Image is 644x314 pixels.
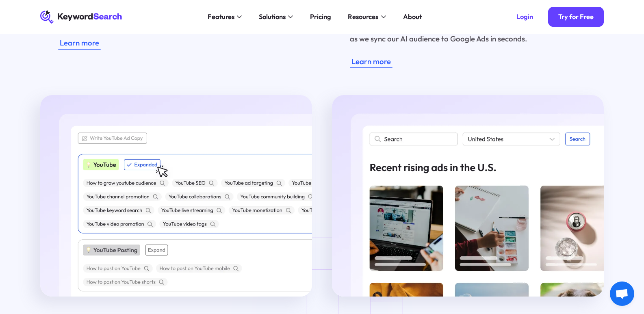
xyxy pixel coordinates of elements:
[403,12,422,22] div: About
[548,7,604,27] a: Try for Free
[506,7,543,27] a: Login
[350,55,392,68] a: Learn more
[58,36,101,50] a: Learn more
[348,12,378,22] div: Resources
[351,56,391,67] div: Learn more
[516,13,533,21] div: Login
[310,12,331,22] div: Pricing
[332,95,603,297] img: YouTube ad spy
[40,95,312,297] img: Keyword Topic Auto Expansion
[610,282,634,306] a: Open chat
[259,12,286,22] div: Solutions
[558,13,594,21] div: Try for Free
[305,10,336,24] a: Pricing
[60,37,99,49] div: Learn more
[398,10,427,24] a: About
[208,12,234,22] div: Features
